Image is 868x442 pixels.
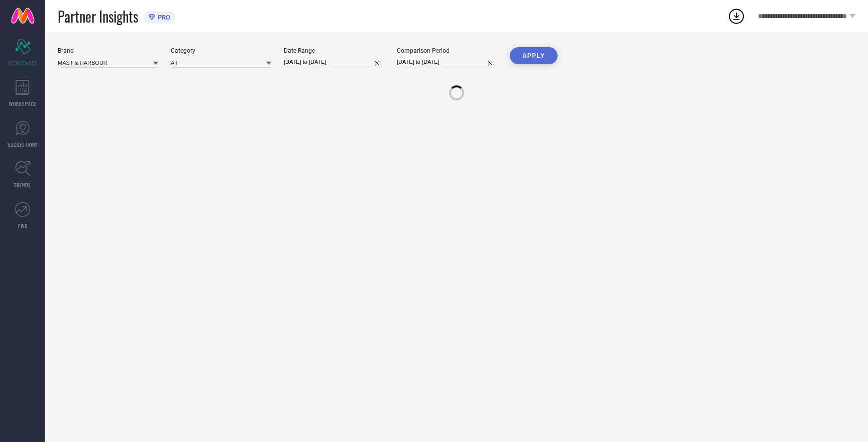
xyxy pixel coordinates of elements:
div: Open download list [727,7,745,25]
span: TRENDS [14,181,31,189]
div: Comparison Period [397,47,497,54]
div: Date Range [284,47,384,54]
div: Brand [58,47,158,54]
input: Select comparison period [397,57,497,67]
button: APPLY [510,47,558,64]
span: PRO [155,14,170,21]
span: SCORECARDS [8,59,38,67]
span: Partner Insights [58,6,138,27]
span: SUGGESTIONS [8,141,38,148]
div: Category [171,47,271,54]
span: WORKSPACE [9,100,37,107]
input: Select date range [284,57,384,67]
span: FWD [18,222,28,230]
